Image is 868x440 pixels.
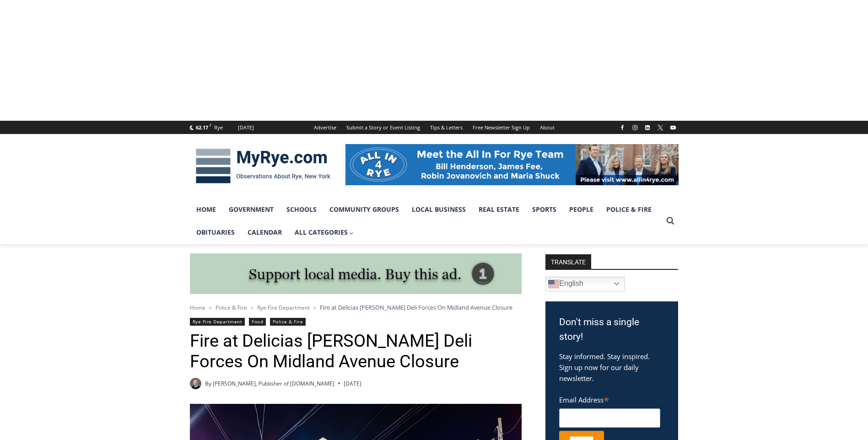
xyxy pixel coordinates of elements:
[405,198,472,221] a: Local Business
[190,303,522,312] nav: Breadcrumbs
[205,379,211,388] span: By
[559,315,664,344] h3: Don't miss a single story!
[600,198,658,221] a: Police & Fire
[270,318,306,326] a: Police & Fire
[190,318,245,326] a: Rye Fire Department
[341,121,425,134] a: Submit a Story or Event Listing
[535,121,560,134] a: About
[563,198,600,221] a: People
[190,331,522,372] h1: Fire at Delicias [PERSON_NAME] Deli Forces On Midland Avenue Closure
[213,380,334,387] a: [PERSON_NAME], Publisher of [DOMAIN_NAME]
[295,227,354,237] span: All Categories
[323,198,405,221] a: Community Groups
[345,144,679,185] img: All in for Rye
[249,318,266,326] a: Food
[320,303,512,311] span: Fire at Delicias [PERSON_NAME] Deli Forces On Midland Avenue Closure
[545,254,591,269] strong: TRANSLATE
[642,122,653,133] a: Linkedin
[668,122,679,133] a: YouTube
[190,198,222,221] a: Home
[472,198,526,221] a: Real Estate
[309,121,341,134] a: Advertise
[655,122,666,133] a: X
[257,304,310,311] a: Rye Fire Department
[617,122,628,133] a: Facebook
[190,142,336,190] img: MyRye.com
[209,305,212,311] span: >
[344,379,361,388] time: [DATE]
[288,221,361,244] a: All Categories
[425,121,468,134] a: Tips & Letters
[216,304,247,311] a: Police & Fire
[238,123,254,132] div: [DATE]
[313,305,316,311] span: >
[559,391,660,407] label: Email Address
[280,198,323,221] a: Schools
[241,221,288,244] a: Calendar
[545,277,625,291] a: English
[559,351,664,384] p: Stay informed. Stay inspired. Sign up now for our daily newsletter.
[214,123,223,132] div: Rye
[190,378,201,389] a: Author image
[190,253,522,295] img: support local media, buy this ad
[190,198,662,244] nav: Primary Navigation
[548,279,559,290] img: en
[309,121,560,134] nav: Secondary Navigation
[630,122,641,133] a: Instagram
[190,304,205,311] a: Home
[468,121,535,134] a: Free Newsletter Sign Up
[526,198,563,221] a: Sports
[190,221,241,244] a: Obituaries
[222,198,280,221] a: Government
[662,213,679,229] button: View Search Form
[210,123,211,128] span: F
[251,305,253,311] span: >
[196,124,208,131] span: 62.17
